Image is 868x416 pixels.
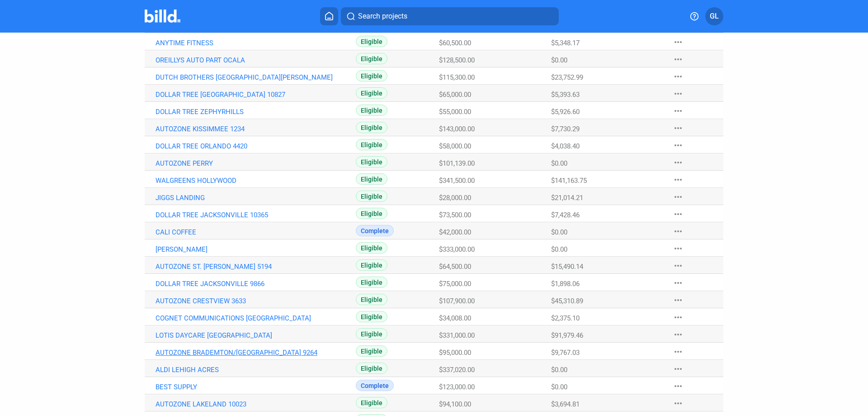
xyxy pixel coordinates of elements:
a: BEST SUPPLY [156,383,356,391]
a: DOLLAR TREE ZEPHYRHILLS [156,108,356,116]
mat-icon: more_horiz [673,37,684,48]
mat-icon: more_horiz [673,54,684,65]
span: $75,000.00 [439,280,471,288]
a: AUTOZONE ST. [PERSON_NAME] 5194 [156,263,356,271]
a: AUTOZONE PERRY [156,159,356,167]
img: Billd Company Logo [145,10,180,23]
mat-icon: more_horiz [673,88,684,99]
span: $128,500.00 [439,56,475,64]
mat-icon: more_horiz [673,174,684,185]
mat-icon: more_horiz [673,329,684,340]
span: $107,900.00 [439,297,475,305]
span: $65,000.00 [439,91,471,99]
span: Eligible [356,328,387,339]
a: DOLLAR TREE JACKSONVILLE 10365 [156,211,356,219]
mat-icon: more_horiz [673,277,684,288]
span: Eligible [356,87,387,99]
span: $45,310.89 [551,297,583,305]
span: Eligible [356,259,387,271]
a: ANYTIME FITNESS [156,39,356,47]
span: $91,979.46 [551,331,583,339]
span: Eligible [356,311,387,322]
mat-icon: more_horiz [673,123,684,134]
mat-icon: more_horiz [673,398,684,409]
span: $0.00 [551,56,567,64]
span: GL [710,11,719,22]
span: $143,000.00 [439,125,475,133]
span: $9,767.03 [551,349,580,357]
span: $95,000.00 [439,349,471,357]
span: Eligible [356,277,387,288]
a: AUTOZONE BRADEMTON/[GEOGRAPHIC_DATA] 9264 [156,349,356,357]
span: $123,000.00 [439,383,475,391]
mat-icon: more_horiz [673,260,684,271]
mat-icon: more_horiz [673,381,684,392]
mat-icon: more_horiz [673,105,684,116]
span: $21,014.21 [551,194,583,202]
mat-icon: more_horiz [673,312,684,323]
span: $141,163.75 [551,177,587,185]
span: $3,694.81 [551,400,580,408]
span: Search projects [358,11,407,22]
span: $5,348.17 [551,39,580,47]
span: Eligible [356,156,387,167]
span: $5,393.63 [551,91,580,99]
a: WALGREENS HOLLYWOOD [156,177,356,185]
a: CALI COFFEE [156,228,356,236]
span: Eligible [356,363,387,374]
span: $42,000.00 [439,228,471,236]
span: $337,020.00 [439,366,475,374]
span: Complete [356,225,394,236]
a: DUTCH BROTHERS [GEOGRAPHIC_DATA][PERSON_NAME] [156,73,356,81]
span: $333,000.00 [439,245,475,253]
a: AUTOZONE LAKELAND 10023 [156,400,356,408]
span: $0.00 [551,245,567,253]
span: Eligible [356,294,387,305]
span: Eligible [356,53,387,64]
span: $4,038.40 [551,142,580,150]
span: Eligible [356,173,387,185]
span: $7,428.46 [551,211,580,219]
span: Eligible [356,139,387,150]
mat-icon: more_horiz [673,140,684,151]
span: $34,008.00 [439,314,471,322]
a: AUTOZONE CRESTVIEW 3633 [156,297,356,305]
span: Eligible [356,122,387,133]
a: DOLLAR TREE ORLANDO 4420 [156,142,356,150]
span: $341,500.00 [439,177,475,185]
a: OREILLYS AUTO PART OCALA [156,56,356,64]
span: $94,100.00 [439,400,471,408]
a: [PERSON_NAME] [156,245,356,253]
span: Eligible [356,397,387,408]
span: $55,000.00 [439,108,471,116]
a: AUTOZONE KISSIMMEE 1234 [156,125,356,133]
span: $115,300.00 [439,73,475,81]
span: Eligible [356,345,387,357]
button: GL [705,7,723,25]
span: $23,752.99 [551,73,583,81]
span: $5,926.60 [551,108,580,116]
span: $2,375.10 [551,314,580,322]
span: $1,898.06 [551,280,580,288]
span: $60,500.00 [439,39,471,47]
a: LOTIS DAYCARE [GEOGRAPHIC_DATA] [156,331,356,339]
span: $101,139.00 [439,159,475,167]
button: Search projects [341,7,559,25]
span: $7,730.29 [551,125,580,133]
span: Eligible [356,191,387,202]
span: $0.00 [551,228,567,236]
span: Eligible [356,70,387,81]
span: Eligible [356,105,387,116]
a: DOLLAR TREE JACKSONVILLE 9866 [156,280,356,288]
mat-icon: more_horiz [673,71,684,82]
span: Eligible [356,242,387,253]
span: Eligible [356,36,387,47]
span: $0.00 [551,366,567,374]
span: $64,500.00 [439,263,471,271]
span: $15,490.14 [551,263,583,271]
mat-icon: more_horiz [673,363,684,374]
mat-icon: more_horiz [673,157,684,168]
span: Eligible [356,208,387,219]
a: DOLLAR TREE [GEOGRAPHIC_DATA] 10827 [156,91,356,99]
mat-icon: more_horiz [673,346,684,357]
